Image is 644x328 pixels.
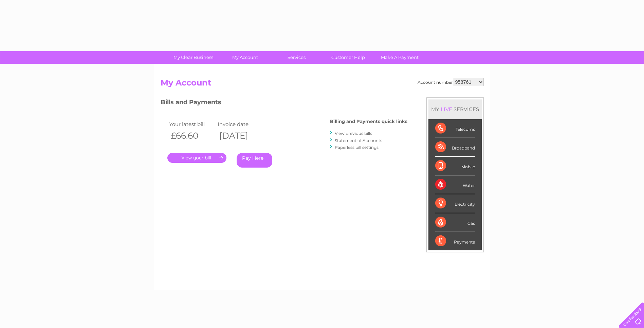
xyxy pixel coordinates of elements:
[216,120,265,129] td: Invoice date
[435,119,475,138] div: Telecoms
[216,129,265,143] th: [DATE]
[161,97,407,109] h3: Bills and Payments
[335,131,372,136] a: View previous bills
[161,78,484,91] h2: My Account
[167,120,216,129] td: Your latest bill
[435,213,475,232] div: Gas
[217,51,273,64] a: My Account
[372,51,428,64] a: Make A Payment
[320,51,376,64] a: Customer Help
[435,157,475,175] div: Mobile
[269,51,325,64] a: Services
[435,232,475,250] div: Payments
[167,129,216,143] th: £66.60
[167,153,226,163] a: .
[435,138,475,157] div: Broadband
[428,99,482,119] div: MY SERVICES
[237,153,272,168] a: Pay Here
[435,175,475,194] div: Water
[335,138,382,143] a: Statement of Accounts
[439,106,454,112] div: LIVE
[335,145,379,150] a: Paperless bill settings
[165,51,221,64] a: My Clear Business
[330,119,407,124] h4: Billing and Payments quick links
[435,194,475,213] div: Electricity
[418,78,484,86] div: Account number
